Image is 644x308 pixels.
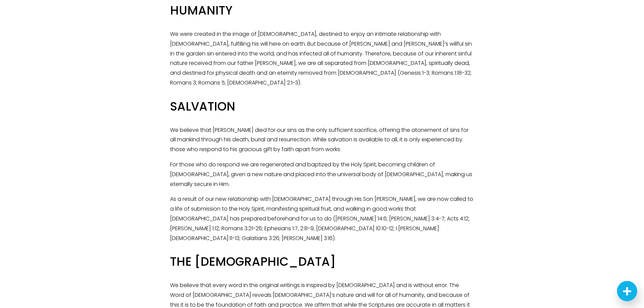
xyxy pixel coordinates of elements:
h3: SALVATION [170,99,474,115]
p: We believe that [PERSON_NAME] died for our sins as the only sufficient sacrifice, offering the at... [170,125,474,155]
p: For those who do respond we are regenerated and baptized by the Holy Spirit, becoming children of... [170,160,474,189]
p: We were created in the image of [DEMOGRAPHIC_DATA], destined to enjoy an intimate relationship wi... [170,29,474,88]
p: As a result of our new relationship with [DEMOGRAPHIC_DATA] through His Son [PERSON_NAME], we are... [170,194,474,243]
h3: THE [DEMOGRAPHIC_DATA] [170,254,474,270]
h3: HUMANITY [170,3,474,19]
